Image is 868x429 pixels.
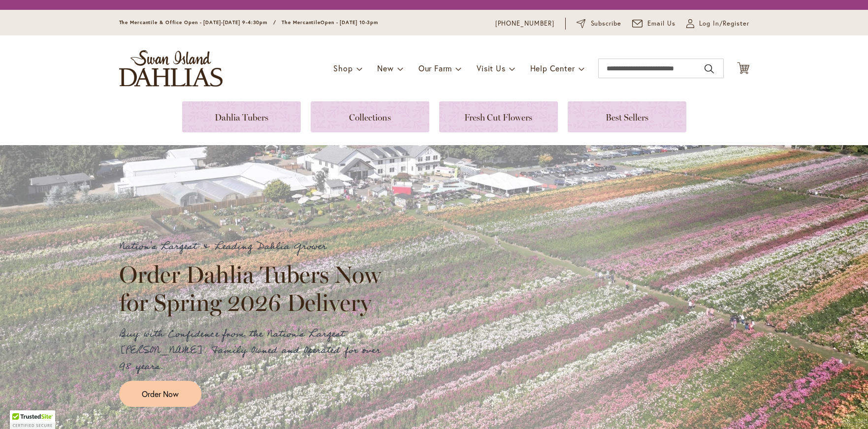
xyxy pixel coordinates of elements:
button: Search [705,61,713,77]
a: Log In/Register [686,19,749,29]
a: Email Us [632,19,675,29]
span: Open - [DATE] 10-3pm [321,19,378,26]
a: [PHONE_NUMBER] [495,19,555,29]
span: The Mercantile & Office Open - [DATE]-[DATE] 9-4:30pm / The Mercantile [119,19,321,26]
span: Visit Us [477,63,505,73]
a: Subscribe [577,19,621,29]
span: Shop [333,63,353,73]
a: store logo [119,50,223,87]
span: Order Now [142,388,179,399]
p: Nation's Largest & Leading Dahlia Grower [119,239,390,255]
span: Subscribe [591,19,622,29]
span: Email Us [647,19,675,29]
span: New [377,63,393,73]
span: Log In/Register [699,19,749,29]
span: Our Farm [418,63,452,73]
p: Buy with Confidence from the Nation's Largest [PERSON_NAME]. Family Owned and Operated for over 9... [119,326,390,375]
span: Help Center [530,63,575,73]
h2: Order Dahlia Tubers Now for Spring 2026 Delivery [119,261,390,316]
a: Order Now [119,381,201,407]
